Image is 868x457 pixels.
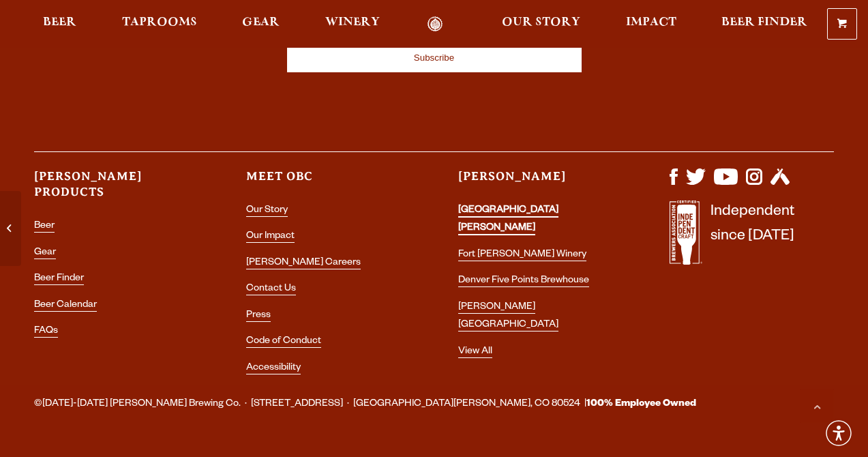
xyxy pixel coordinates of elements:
span: Our Story [502,17,580,28]
h3: [PERSON_NAME] [458,168,622,196]
a: Beer Finder [34,274,84,285]
a: Impact [617,16,685,32]
a: Our Story [493,16,589,32]
a: View All [458,347,492,358]
a: Accessibility [246,363,301,374]
a: Beer Calendar [34,300,97,312]
span: Taprooms [122,17,197,28]
h3: [PERSON_NAME] Products [34,168,198,212]
a: Odell Home [410,16,461,32]
a: [PERSON_NAME] [GEOGRAPHIC_DATA] [458,302,558,331]
span: Impact [626,17,676,28]
span: Beer Finder [721,17,807,28]
a: [PERSON_NAME] Careers [246,258,361,269]
a: Beer Finder [713,16,816,32]
span: Gear [242,17,280,28]
a: Our Impact [246,231,295,243]
a: Visit us on YouTube [714,178,737,189]
a: [GEOGRAPHIC_DATA][PERSON_NAME] [458,205,558,235]
span: ©[DATE]-[DATE] [PERSON_NAME] Brewing Co. · [STREET_ADDRESS] · [GEOGRAPHIC_DATA][PERSON_NAME], CO ... [34,396,696,413]
a: Scroll to top [800,389,834,423]
a: Gear [34,248,56,259]
p: Independent since [DATE] [710,201,794,272]
a: Denver Five Points Brewhouse [458,276,589,287]
a: Visit us on X (formerly Twitter) [686,178,706,189]
a: Winery [316,16,389,32]
a: Visit us on Instagram [746,178,762,189]
strong: 100% Employee Owned [586,399,696,410]
a: Fort [PERSON_NAME] Winery [458,250,586,261]
a: Our Story [246,205,288,217]
a: Taprooms [113,16,206,32]
input: Subscribe [287,42,582,72]
a: Visit us on Untappd [770,178,790,189]
a: Visit us on Facebook [670,178,677,189]
a: Press [246,310,271,322]
h3: Meet OBC [246,168,410,196]
div: Accessibility Menu [824,418,854,448]
a: Code of Conduct [246,336,321,348]
a: Beer [34,221,55,233]
span: Beer [43,17,76,28]
span: Winery [325,17,380,28]
a: Contact Us [246,284,296,295]
a: Gear [233,16,288,32]
a: Beer [34,16,85,32]
a: FAQs [34,326,58,338]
